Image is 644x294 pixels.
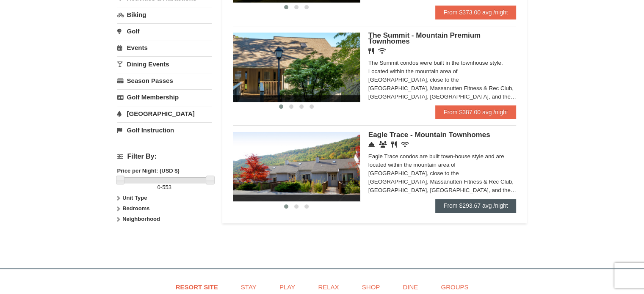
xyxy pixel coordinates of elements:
[117,56,212,72] a: Dining Events
[368,141,375,148] i: Concierge Desk
[122,195,147,201] strong: Unit Type
[117,168,180,174] strong: Price per Night: (USD $)
[117,23,212,39] a: Golf
[401,141,409,148] i: Wireless Internet (free)
[117,73,212,88] a: Season Passes
[368,59,517,101] div: The Summit condos were built in the townhouse style. Located within the mountain area of [GEOGRAP...
[117,7,212,22] a: Biking
[162,184,171,190] span: 553
[368,31,481,45] span: The Summit - Mountain Premium Townhomes
[122,216,160,222] strong: Neighborhood
[368,152,517,195] div: Eagle Trace condos are built town-house style and are located within the mountain area of [GEOGRA...
[435,199,517,212] a: From $293.67 avg /night
[117,106,212,121] a: [GEOGRAPHIC_DATA]
[368,48,374,54] i: Restaurant
[435,105,517,119] a: From $387.00 avg /night
[117,183,212,192] label: -
[435,5,517,19] a: From $373.00 avg /night
[117,122,212,138] a: Golf Instruction
[158,184,160,190] span: 0
[122,205,149,212] strong: Bedrooms
[117,153,212,160] h4: Filter By:
[117,89,212,105] a: Golf Membership
[378,48,386,54] i: Wireless Internet (free)
[117,40,212,55] a: Events
[368,131,490,139] span: Eagle Trace - Mountain Townhomes
[391,141,397,148] i: Restaurant
[379,141,387,148] i: Conference Facilities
